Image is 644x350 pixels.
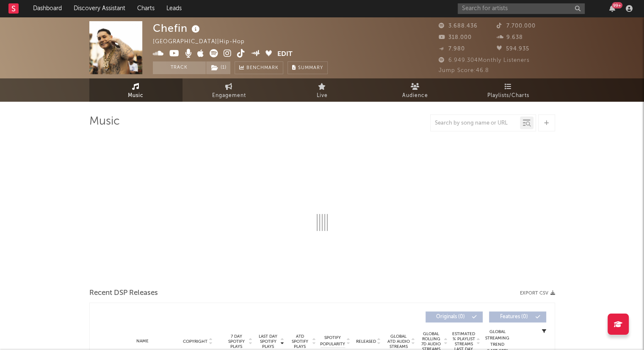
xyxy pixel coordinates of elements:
span: 3.688.436 [439,23,478,29]
a: Benchmark [235,61,283,74]
span: 9.638 [497,35,523,40]
div: [GEOGRAPHIC_DATA] | Hip-Hop [153,37,254,47]
button: Edit [277,49,293,60]
button: Export CSV [520,291,555,296]
input: Search for artists [458,3,585,14]
div: 99 + [612,2,622,8]
span: Originals ( 0 ) [431,314,470,319]
div: Name [115,338,171,344]
button: 99+ [609,5,615,12]
span: Live [317,91,328,101]
span: 6.949.304 Monthly Listeners [439,58,530,63]
span: 318.000 [439,35,472,40]
button: Features(0) [489,311,546,322]
button: Originals(0) [426,311,483,322]
span: Released [356,339,376,344]
span: 594.935 [497,46,529,52]
span: Last Day Spotify Plays [257,334,279,349]
span: Audience [402,91,428,101]
a: Audience [369,78,462,102]
a: Playlists/Charts [462,78,555,102]
span: Features ( 0 ) [495,314,533,319]
span: Engagement [212,91,246,101]
span: Playlists/Charts [487,91,529,101]
span: Recent DSP Releases [89,288,158,298]
button: Summary [287,61,328,74]
div: Chefin [153,21,202,35]
span: Global ATD Audio Streams [387,334,410,349]
button: Track [153,61,206,74]
a: Live [276,78,369,102]
span: 7.980 [439,46,465,52]
a: Engagement [182,78,276,102]
span: ATD Spotify Plays [289,334,311,349]
span: 7 Day Spotify Plays [225,334,248,349]
a: Music [89,78,182,102]
input: Search by song name or URL [431,120,520,127]
span: Copyright [183,339,207,344]
span: 7.700.000 [497,23,536,29]
span: Summary [298,66,323,70]
span: Benchmark [246,63,279,73]
button: (1) [206,61,230,74]
span: Music [128,91,144,101]
span: Jump Score: 46.8 [439,68,489,73]
span: Spotify Popularity [320,335,345,347]
span: ( 1 ) [206,61,231,74]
